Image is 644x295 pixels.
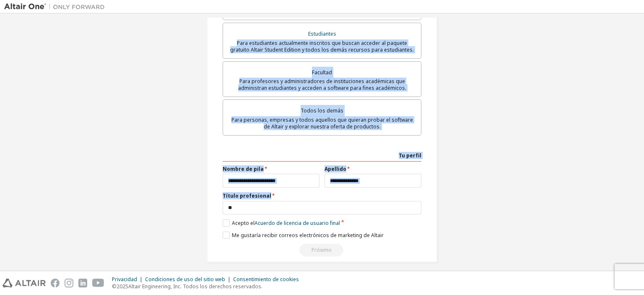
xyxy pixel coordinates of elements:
img: altair_logo.svg [3,279,46,287]
font: Altair Engineering, Inc. Todos los derechos reservados. [128,283,262,290]
font: Privacidad [112,276,137,283]
font: Título profesional [223,192,271,199]
font: Facultad [312,69,332,76]
font: Consentimiento de cookies [233,276,299,283]
font: Tu perfil [399,152,421,159]
font: Todos los demás [301,107,343,114]
font: Acuerdo de licencia de usuario final [254,219,340,227]
font: Para estudiantes actualmente inscritos que buscan acceder al paquete gratuito Altair Student Edit... [230,39,414,53]
font: 2025 [117,283,128,290]
font: Nombre de pila [223,165,264,172]
font: Estudiantes [308,30,336,37]
div: Select your account type to continue [223,244,421,256]
img: youtube.svg [92,279,104,287]
img: facebook.svg [51,279,60,287]
font: © [112,283,117,290]
font: Para personas, empresas y todos aquellos que quieran probar el software de Altair y explorar nues... [231,116,413,130]
font: Acepto el [232,219,254,227]
img: instagram.svg [65,279,73,287]
font: Apellido [325,165,346,172]
img: linkedin.svg [78,279,87,287]
img: Altair Uno [4,3,109,11]
font: Me gustaría recibir correos electrónicos de marketing de Altair [232,232,384,239]
font: Condiciones de uso del sitio web [145,276,225,283]
font: Para profesores y administradores de instituciones académicas que administran estudiantes y acced... [238,78,406,91]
